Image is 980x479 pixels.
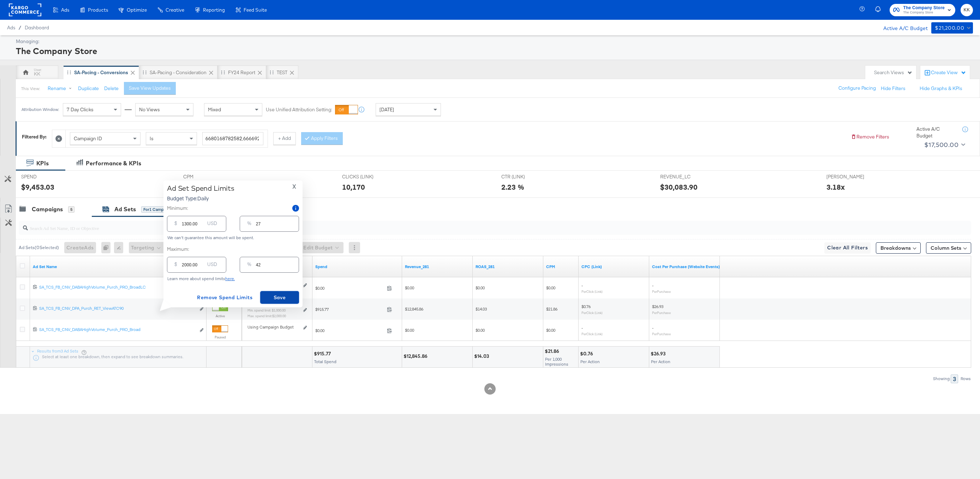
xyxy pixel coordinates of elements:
[292,182,296,191] span: X
[476,306,487,312] span: $14.03
[546,285,555,290] span: $0.00
[61,7,69,13] span: Ads
[202,132,263,145] input: Enter a search term
[890,4,955,16] button: The Company StoreThe Company Store
[67,70,71,74] div: Drag to reorder tab
[16,38,971,45] div: Managing:
[21,173,74,180] span: SPEND
[826,182,845,192] div: 3.18x
[247,308,286,312] sub: Min. spend limit: $1,000.00
[476,264,540,270] a: ROAS_281
[28,218,881,232] input: Search Ad Set Name, ID or Objective
[289,184,299,189] button: X
[581,289,603,294] sub: Per Click (Link)
[228,69,255,76] div: FY24 Report
[581,325,583,330] span: -
[39,284,196,292] a: SA_TCS_FB_CNV_DABAHighVolume_Purch_PRO_BroadLC
[143,70,147,74] div: Drag to reorder tab
[247,324,301,330] div: Using Campaign Budget
[127,7,147,13] span: Optimize
[33,264,204,270] a: Your Ad Set name.
[903,4,945,12] span: The Company Store
[74,69,128,76] div: SA-Pacing - Conversions
[824,242,871,254] button: Clear All Filters
[827,243,868,252] span: Clear All Filters
[244,260,254,272] div: %
[74,135,102,142] span: Campaign ID
[652,304,663,309] span: $26.93
[150,69,207,76] div: SA-Pacing - Consideration
[951,374,958,383] div: 3
[581,283,583,288] span: -
[172,260,180,272] div: $
[660,173,713,180] span: REVENUE_LC
[21,182,54,192] div: $9,453.03
[172,219,180,231] div: $
[545,356,568,367] span: Per 1,000 Impressions
[931,69,966,76] div: Create View
[183,173,236,180] span: CPM
[86,159,141,167] div: Performance & KPIs
[315,328,384,333] span: $0.00
[7,25,15,30] span: Ads
[581,332,603,336] sub: Per Click (Link)
[167,276,299,281] div: Learn more about spend limits
[34,71,40,77] div: KK
[36,159,49,167] div: KPIs
[933,376,951,381] div: Showing:
[903,10,945,16] span: The Company Store
[67,106,94,113] span: 7 Day Clicks
[546,327,555,333] span: $0.00
[405,327,414,333] span: $0.00
[931,22,973,34] button: $21,200.00
[16,45,971,57] div: The Company Store
[851,134,889,140] button: Remove Filters
[315,285,384,291] span: $0.00
[25,25,49,30] a: Dashboard
[212,335,228,339] label: Paused
[926,242,971,254] button: Column Sets
[225,276,235,281] a: here.
[277,69,287,76] div: TEST
[652,325,653,330] span: -
[651,350,668,357] div: $26.93
[194,291,255,304] button: Remove Spend Limits
[197,293,252,302] span: Remove Spend Limits
[39,327,196,332] div: SA_TCS_FB_CNV_DABAHighVolume_Purch_PRO_Broad
[244,7,267,13] span: Feed Suite
[961,4,973,16] button: KK
[876,242,921,254] button: Breakdowns
[221,70,225,74] div: Drag to reorder tab
[581,264,646,270] a: The average cost for each link click you've received from your ad.
[208,106,221,113] span: Mixed
[580,350,595,357] div: $0.76
[920,85,962,92] button: Hide Graphs & KPIs
[380,106,394,113] span: [DATE]
[32,205,63,213] div: Campaigns
[652,264,720,270] a: The average cost for each purchase tracked by your Custom Audience pixel on your website after pe...
[660,182,698,192] div: $30,083.90
[104,85,119,92] button: Delete
[474,353,491,360] div: $14.03
[273,132,296,145] button: + Add
[652,283,653,288] span: -
[43,82,79,95] button: Rename
[342,182,365,192] div: 10,170
[501,182,524,192] div: 2.23 %
[881,85,906,92] button: Hide Filters
[39,327,196,334] a: SA_TCS_FB_CNV_DABAHighVolume_Purch_PRO_Broad
[167,205,188,212] label: Minimum:
[342,173,395,180] span: CLICKS (LINK)
[270,70,274,74] div: Drag to reorder tab
[204,219,220,231] div: USD
[405,306,423,312] span: $12,845.86
[581,304,591,309] span: $0.76
[652,311,671,315] sub: Per Purchase
[501,173,554,180] span: CTR (LINK)
[78,85,99,92] button: Duplicate
[39,284,196,290] div: SA_TCS_FB_CNV_DABAHighVolume_Purch_PRO_BroadLC
[545,348,561,355] div: $21.86
[68,206,74,213] div: 5
[652,289,671,294] sub: Per Purchase
[101,242,114,253] div: 0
